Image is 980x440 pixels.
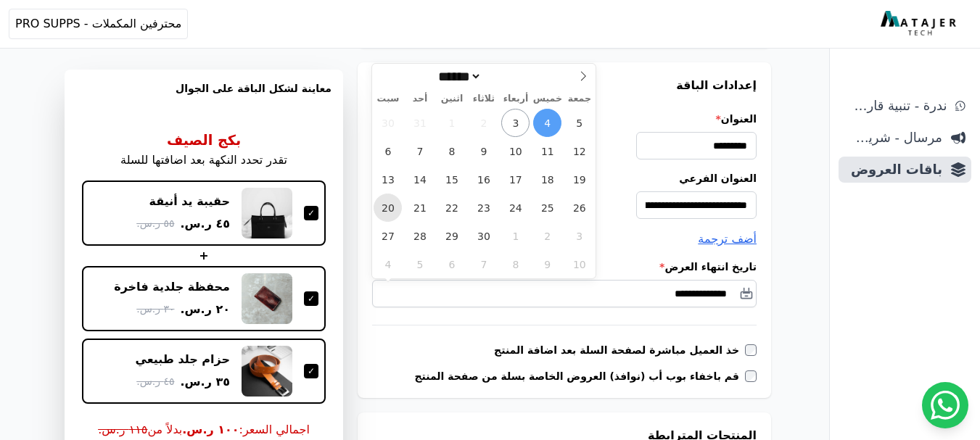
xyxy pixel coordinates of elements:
span: اثنين [436,94,468,104]
input: سنة [482,69,534,84]
h3: بكج الصيف [82,130,326,151]
span: محترفين المكملات - PRO SUPPS [15,15,181,33]
span: سبتمبر 11, 2025 [533,137,561,165]
span: سبتمبر 28, 2025 [405,222,434,250]
div: + [82,247,326,265]
span: سبتمبر 30, 2025 [469,222,498,250]
span: أكتوبر 8, 2025 [501,250,530,278]
button: محترفين المكملات - PRO SUPPS [9,9,188,39]
span: أكتوبر 2, 2025 [533,222,561,250]
span: ٤٥ ر.س. [136,374,174,389]
span: سبتمبر 3, 2025 [501,109,530,137]
span: أكتوبر 4, 2025 [374,250,402,278]
span: باقات العروض [844,159,942,180]
img: MatajerTech Logo [881,11,960,37]
span: سبتمبر 8, 2025 [437,137,466,165]
span: ٢٠ ر.س. [180,301,230,318]
span: سبتمبر 26, 2025 [565,194,593,222]
span: سبتمبر 25, 2025 [533,194,561,222]
span: سبتمبر 21, 2025 [405,194,434,222]
span: سبتمبر 20, 2025 [374,194,402,222]
span: أكتوبر 1, 2025 [501,222,530,250]
span: سبتمبر 29, 2025 [437,222,466,250]
span: سبتمبر 17, 2025 [501,165,530,194]
span: سبتمبر 24, 2025 [501,194,530,222]
select: شهر [434,69,482,84]
span: سبتمبر 2, 2025 [469,109,498,137]
span: سبتمبر 19, 2025 [565,165,593,194]
span: سبت [372,94,404,104]
s: ١١٥ ر.س. [98,423,147,436]
span: أغسطس 31, 2025 [405,109,434,137]
span: أضف ترجمة [698,232,757,246]
span: سبتمبر 1, 2025 [437,109,466,137]
span: سبتمبر 14, 2025 [405,165,434,194]
img: محفظة جلدية فاخرة [242,273,292,324]
span: سبتمبر 18, 2025 [533,165,561,194]
label: خذ العميل مباشرة لصفحة السلة بعد اضافة المنتج [494,343,745,357]
span: ندرة - تنبية قارب علي النفاذ [844,96,947,116]
div: محفظة جلدية فاخرة [114,279,230,295]
span: سبتمبر 16, 2025 [469,165,498,194]
img: حقيبة يد أنيقة [242,188,292,238]
b: ١٠٠ ر.س. [182,423,239,436]
span: سبتمبر 6, 2025 [374,137,402,165]
span: سبتمبر 23, 2025 [469,194,498,222]
span: ثلاثاء [468,94,500,104]
span: خميس [532,94,564,104]
span: ٥٥ ر.س. [136,216,174,231]
span: اجمالي السعر: بدلاً من [82,421,326,439]
span: أربعاء [500,94,532,104]
div: حقيبة يد أنيقة [149,194,230,209]
span: سبتمبر 13, 2025 [374,165,402,194]
img: حزام جلد طبيعي [242,346,292,397]
span: سبتمبر 10, 2025 [501,137,530,165]
span: ٤٥ ر.س. [180,215,230,233]
span: أكتوبر 3, 2025 [565,222,593,250]
span: أحد [404,94,436,104]
h3: معاينة لشكل الباقة على الجوال [76,81,332,113]
p: تقدر تحدد النكهة بعد اضافتها للسلة [82,151,326,169]
span: سبتمبر 27, 2025 [374,222,402,250]
label: قم باخفاء بوب أب (نوافذ) العروض الخاصة بسلة من صفحة المنتج [414,369,745,383]
span: سبتمبر 4, 2025 [533,109,561,137]
span: سبتمبر 22, 2025 [437,194,466,222]
span: أكتوبر 6, 2025 [437,250,466,278]
span: جمعة [564,94,596,104]
span: أكتوبر 7, 2025 [469,250,498,278]
span: أكتوبر 5, 2025 [405,250,434,278]
span: سبتمبر 5, 2025 [565,109,593,137]
span: ٣٠ ر.س. [136,302,174,317]
span: أغسطس 30, 2025 [374,109,402,137]
span: ٣٥ ر.س. [180,373,230,391]
span: مرسال - شريط دعاية [844,128,942,148]
span: سبتمبر 15, 2025 [437,165,466,194]
span: أكتوبر 10, 2025 [565,250,593,278]
span: سبتمبر 7, 2025 [405,137,434,165]
button: أضف ترجمة [698,231,757,248]
div: حزام جلد طبيعي [136,352,231,368]
span: أكتوبر 9, 2025 [533,250,561,278]
span: سبتمبر 9, 2025 [469,137,498,165]
span: سبتمبر 12, 2025 [565,137,593,165]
